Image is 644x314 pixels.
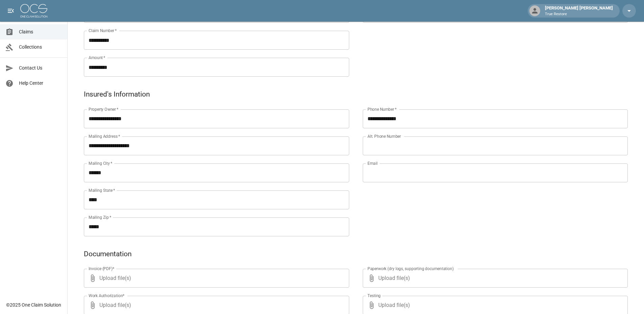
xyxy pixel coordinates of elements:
label: Paperwork (dry logs, supporting documentation) [367,266,454,271]
p: True Restore [545,11,613,17]
div: © 2025 One Claim Solution [6,302,61,308]
label: Email [367,160,378,166]
span: Claims [19,28,62,35]
label: Alt. Phone Number [367,133,401,139]
label: Mailing Zip [89,214,112,220]
label: Testing [367,293,381,298]
img: ocs-logo-white-transparent.png [20,4,47,18]
label: Property Owner [89,106,119,112]
span: Collections [19,44,62,51]
label: Mailing City [89,160,113,166]
button: open drawer [4,4,18,18]
label: Mailing Address [89,133,120,139]
span: Help Center [19,80,62,87]
label: Work Authorization* [89,293,125,298]
label: Phone Number [367,106,397,112]
label: Mailing State [89,187,115,193]
label: Invoice (PDF)* [89,266,115,271]
span: Contact Us [19,64,62,72]
label: Amount [89,55,105,60]
label: Claim Number [89,28,117,33]
span: Upload file(s) [99,269,331,288]
div: [PERSON_NAME] [PERSON_NAME] [542,5,616,17]
span: Upload file(s) [378,269,610,288]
